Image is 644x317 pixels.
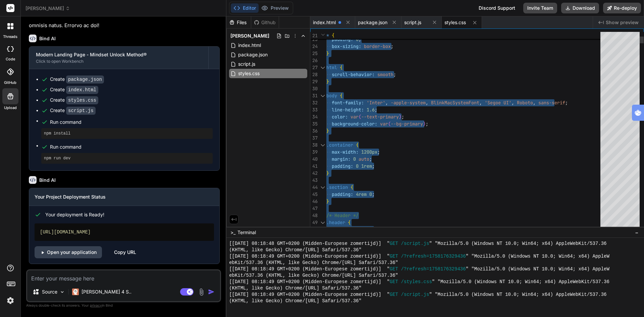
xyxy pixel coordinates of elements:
span: 'Segoe UI' [485,100,512,106]
span: max-width: [332,149,359,155]
div: 42 [310,170,318,177]
span: box-sizing: [332,43,361,49]
a: Open your application [35,246,102,258]
img: Claude 4 Sonnet [72,288,79,295]
div: Copy URL [114,246,136,258]
span: " "Mozilla/5.0 (Windows NT 10.0; Win64; x64) AppleW [466,266,609,272]
span: 1.6 [367,107,375,113]
div: [URL][DOMAIN_NAME] [35,223,214,241]
span: 1200px [361,149,377,155]
span: GET [390,279,398,285]
span: margin: [332,156,351,162]
span: font-family: [332,100,364,106]
span: position: [332,226,356,232]
span: " "Mozilla/5.0 (Windows NT 10.0; Win64; x64) AppleWebKit/537.36 [429,241,606,247]
span: ; [369,156,372,162]
span: { [340,93,342,99]
div: 37 [310,135,318,142]
span: GET [390,241,398,247]
span: script.js [237,60,256,68]
img: settings [5,295,16,306]
span: 0 [353,156,356,162]
span: var [380,121,388,127]
span: Terminal [237,229,256,236]
div: 50 [310,226,318,233]
span: /* Header */ [326,212,359,218]
div: 23 [310,36,318,43]
span: Run command [50,144,213,150]
h6: Bind AI [39,177,56,183]
div: Click to collapse the range. [318,142,327,149]
span: ; [372,191,375,197]
span: Roboto [517,100,533,106]
span: [PERSON_NAME] [230,33,269,39]
code: package.json [66,75,104,84]
span: } [326,198,329,204]
div: Files [226,19,251,26]
span: , [385,100,388,106]
div: 41 [310,163,318,170]
span: styles.css [444,19,466,26]
span: padding: [332,36,353,42]
span: /?refresh=1758176329436 [401,266,466,272]
div: Discord Support [475,3,519,13]
button: − [634,227,640,238]
div: 29 [310,78,318,85]
span: --bg-primary [391,121,423,127]
p: Always double-check its answers. Your in Bind [26,302,221,309]
span: (KHTML, like Gecko) Chrome/[URL] Safari/537.36" [229,285,362,292]
span: GET [390,266,398,272]
span: ; [401,114,404,120]
span: , [512,100,514,106]
span: script.js [404,19,421,26]
button: Re-deploy [603,3,641,13]
span: BlinkMacSystemFont [431,100,479,106]
span: Your deployment is Ready! [45,211,104,218]
span: ; [377,149,380,155]
div: Create [50,76,104,83]
img: Pick Models [59,289,65,295]
div: 26 [310,57,318,64]
span: 1rem [361,163,372,169]
div: 33 [310,106,318,113]
span: [[DATE] 08:18:49 GMT+0200 (Midden-Europese zomertijd)] " [229,253,390,260]
span: ; [426,121,428,127]
span: var [351,114,359,120]
span: 21 [310,32,318,39]
div: 40 [310,156,318,163]
span: 'Inter' [367,100,385,106]
div: 32 [310,99,318,106]
div: Click to collapse the range. [318,219,327,226]
button: Invite Team [523,3,557,13]
span: " "Mozilla/5.0 (Windows NT 10.0; Win64; x64) AppleWebKit/537.36 [429,292,606,298]
span: color: [332,114,348,120]
span: background-color: [332,121,377,127]
span: 0 [369,191,372,197]
div: 45 [310,191,318,198]
div: 47 [310,205,318,212]
h6: Bind AI [39,35,56,42]
span: { [351,184,353,190]
span: { [340,64,342,70]
span: " "Mozilla/5.0 (Windows NT 10.0; Win64; x64) AppleW [466,253,609,260]
h3: Your Project Deployment Status [35,194,214,200]
span: sans-serif [538,100,565,106]
img: icon [208,288,215,295]
div: 34 [310,113,318,120]
div: 38 [310,142,318,149]
span: /?refresh=1758176329436 [401,253,466,260]
span: -apple-system [391,100,426,106]
span: ; [565,100,568,106]
span: --text-primary [361,114,399,120]
span: fixed [359,226,372,232]
span: [[DATE] 08:18:49 GMT+0200 (Midden-Europese zomertijd)] " [229,292,390,298]
span: [[DATE] 08:18:49 GMT+0200 (Midden-Europese zomertijd)] " [229,266,390,272]
span: Run command [50,119,213,125]
span: styles.css [237,69,260,77]
span: index.html [237,41,262,49]
span: (KHTML, like Gecko) Chrome/[URL] Safari/537.36" [229,247,362,253]
label: threads [3,34,17,40]
div: Create [50,97,98,104]
div: Click to collapse the range. [318,92,327,99]
span: ; [391,43,393,49]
